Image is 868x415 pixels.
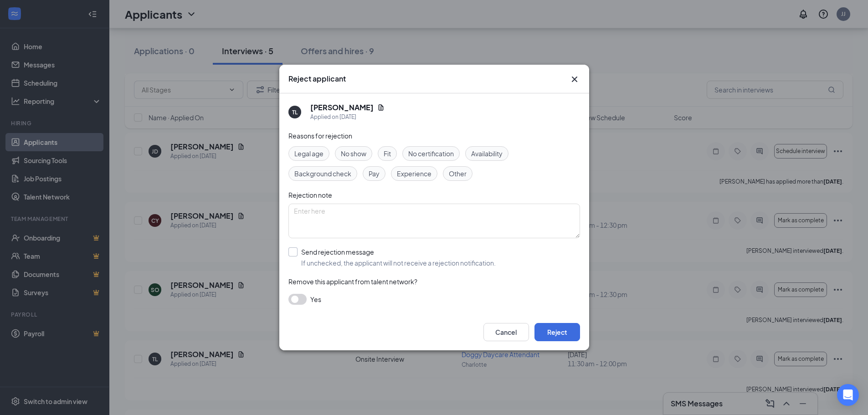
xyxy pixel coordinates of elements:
[369,169,380,179] span: Pay
[449,169,467,179] span: Other
[384,149,391,159] span: Fit
[377,104,385,111] svg: Document
[569,74,580,85] svg: Cross
[310,102,374,113] h5: [PERSON_NAME]
[397,169,431,179] span: Experience
[294,169,351,179] span: Background check
[471,149,503,159] span: Availability
[310,294,321,305] span: Yes
[288,74,346,84] h3: Reject applicant
[292,108,298,116] div: TL
[408,149,454,159] span: No certification
[310,113,385,122] div: Applied on [DATE]
[288,132,352,140] span: Reasons for rejection
[288,191,332,199] span: Rejection note
[569,74,580,85] button: Close
[483,323,529,341] button: Cancel
[288,277,417,286] span: Remove this applicant from talent network?
[341,149,366,159] span: No show
[837,384,859,406] div: Open Intercom Messenger
[294,149,324,159] span: Legal age
[534,323,580,341] button: Reject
